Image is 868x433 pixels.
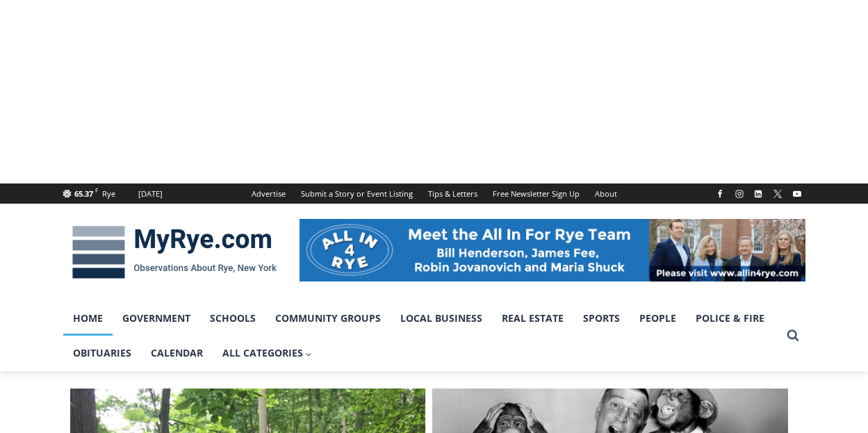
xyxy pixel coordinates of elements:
[265,301,391,336] a: Community Groups
[573,301,630,336] a: Sports
[222,345,313,361] span: All Categories
[492,301,573,336] a: Real Estate
[686,301,774,336] a: Police & Fire
[731,186,748,202] a: Instagram
[95,186,98,194] span: F
[769,186,786,202] a: X
[293,183,420,204] a: Submit a Story or Event Listing
[63,336,141,370] a: Obituaries
[63,216,286,288] img: MyRye.com
[750,186,767,202] a: Linkedin
[587,183,625,204] a: About
[420,183,485,204] a: Tips & Letters
[712,186,728,202] a: Facebook
[789,186,805,202] a: YouTube
[102,188,115,200] div: Rye
[485,183,587,204] a: Free Newsletter Sign Up
[113,301,200,336] a: Government
[200,301,265,336] a: Schools
[780,323,805,348] button: View Search Form
[63,301,113,336] a: Home
[244,183,625,204] nav: Secondary Navigation
[141,336,213,370] a: Calendar
[213,336,322,370] a: All Categories
[244,183,293,204] a: Advertise
[138,188,163,200] div: [DATE]
[74,188,93,199] span: 65.37
[630,301,686,336] a: People
[391,301,492,336] a: Local Business
[63,301,780,371] nav: Primary Navigation
[300,219,805,281] img: All in for Rye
